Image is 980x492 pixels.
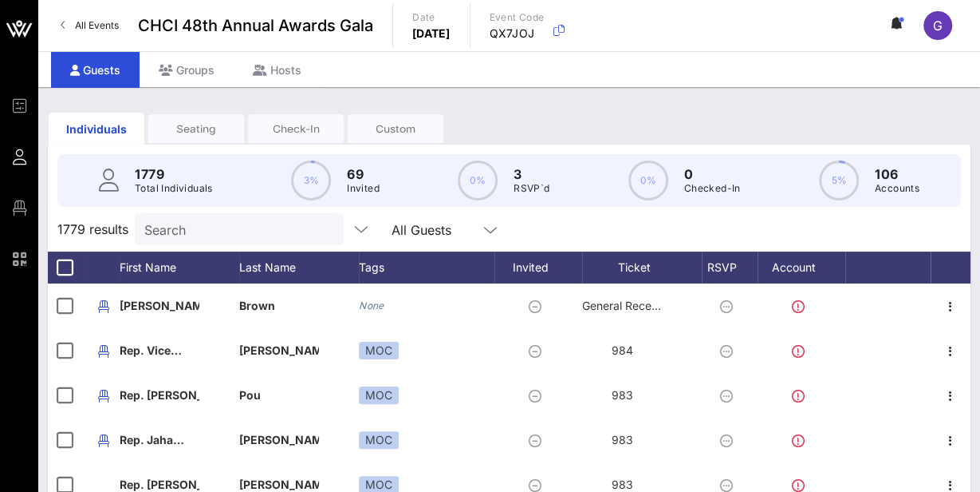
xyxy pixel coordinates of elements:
[684,181,741,196] p: Checked-In
[359,300,384,311] i: None
[148,121,244,137] div: Seating
[138,14,373,38] span: CHCI 48th Annual Awards Gala
[923,11,952,40] div: G
[490,10,545,26] p: Event Code
[359,252,494,284] div: Tags
[51,52,140,88] div: Guests
[875,181,919,196] p: Accounts
[239,252,359,284] div: Last Name
[57,220,128,239] span: 1779 results
[120,373,199,418] p: Rep. [PERSON_NAME]…
[51,13,128,38] a: All Events
[758,252,845,284] div: Account
[875,165,919,184] p: 106
[75,19,119,31] span: All Events
[359,387,399,404] div: MOC
[702,252,758,284] div: RSVP
[359,431,399,449] div: MOC
[612,478,633,491] span: 983
[234,52,321,88] div: Hosts
[582,299,678,312] span: General Reception
[412,26,451,42] p: [DATE]
[612,388,633,402] span: 983
[359,342,399,359] div: MOC
[120,328,199,373] p: Rep. Vice…
[582,252,702,284] div: Ticket
[120,284,199,328] p: [PERSON_NAME]
[412,10,451,26] p: Date
[490,26,545,42] p: QX7JOJ
[612,343,633,357] span: 984
[514,165,549,184] p: 3
[248,121,344,137] div: Check-In
[612,433,633,446] span: 983
[347,181,380,196] p: Invited
[49,121,144,137] div: Individuals
[239,328,319,373] p: [PERSON_NAME]
[239,284,319,328] p: Brown
[120,418,199,462] p: Rep. Jaha…
[347,165,380,184] p: 69
[382,213,510,245] div: All Guests
[514,181,549,196] p: RSVP`d
[140,52,234,88] div: Groups
[120,252,239,284] div: First Name
[135,181,213,196] p: Total Individuals
[348,121,443,137] div: Custom
[684,165,741,184] p: 0
[494,252,582,284] div: Invited
[239,418,319,462] p: [PERSON_NAME]
[392,223,451,237] div: All Guests
[135,165,213,184] p: 1779
[239,373,319,418] p: Pou
[933,18,943,34] span: G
